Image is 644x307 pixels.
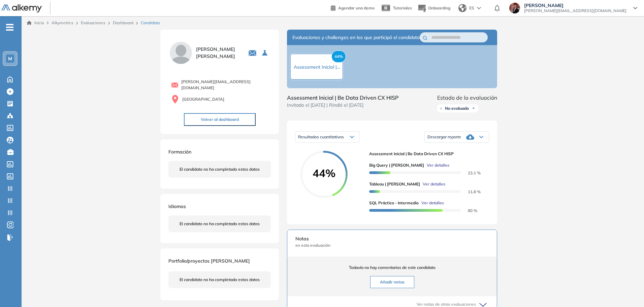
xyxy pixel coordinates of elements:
[369,151,484,157] span: Assessment Inicial | Be Data Driven CX HISP
[180,277,260,283] span: El candidato no ha completado estos datos
[460,208,477,213] span: 80 %
[477,7,481,9] img: arrow
[428,5,450,10] span: Onboarding
[437,94,497,102] span: Estado de la evaluación
[6,27,13,28] i: -
[472,106,476,110] img: Ícono de flecha
[469,5,474,11] span: ES
[300,168,348,178] span: 44%
[168,203,186,209] span: Idiomas
[421,200,444,206] span: Ver detalles
[524,3,626,8] span: [PERSON_NAME]
[458,4,466,12] img: world
[445,106,469,111] span: No evaluado
[424,162,449,168] button: Ver detalles
[141,20,160,26] span: Candidato
[27,20,44,26] a: Inicio
[295,242,489,248] span: en esta evaluación
[524,8,626,13] span: [PERSON_NAME][EMAIL_ADDRESS][DOMAIN_NAME]
[295,235,489,242] span: Notas
[168,149,191,155] span: Formación
[460,189,481,194] span: 11.8 %
[369,162,424,168] span: Big Query | [PERSON_NAME]
[419,200,444,206] button: Ver detalles
[460,170,481,175] span: 23.1 %
[184,113,256,126] button: Volver al dashboard
[8,56,12,61] span: M
[369,200,419,206] span: SQL Práctico - Intermedio
[168,258,250,264] span: Portfolio/proyectos [PERSON_NAME]
[1,4,42,13] img: Logo
[393,5,412,10] span: Tutoriales
[331,50,346,63] span: 44%
[338,5,375,10] span: Agendar una demo
[81,20,105,25] a: Evaluaciones
[52,20,73,25] span: Alkymetrics
[295,265,489,271] span: Todavía no hay comentarios de este candidato
[180,221,260,227] span: El candidato no ha completado estos datos
[427,162,449,168] span: Ver detalles
[427,134,461,140] span: Descargar reporte
[113,20,133,25] a: Dashboard
[168,40,193,65] img: PROFILE_MENU_LOGO_USER
[331,3,375,11] a: Agendar una demo
[369,181,420,187] span: Tableau | [PERSON_NAME]
[370,276,414,288] button: Añadir notas
[287,94,399,102] span: Assessment Inicial | Be Data Driven CX HISP
[196,46,240,60] span: [PERSON_NAME] [PERSON_NAME]
[180,166,260,172] span: El candidato no ha completado estos datos
[298,134,344,139] span: Resultados cuantitativos
[294,64,340,70] span: Assessment Inicial |...
[182,96,224,102] span: [GEOGRAPHIC_DATA]
[420,181,445,187] button: Ver detalles
[181,79,271,91] span: [PERSON_NAME][EMAIL_ADDRESS][DOMAIN_NAME]
[423,181,445,187] span: Ver detalles
[417,1,450,15] button: Onboarding
[292,34,420,41] span: Evaluaciones y challenges en los que participó el candidato
[287,102,399,109] span: Invitado el [DATE] | Rindió el [DATE]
